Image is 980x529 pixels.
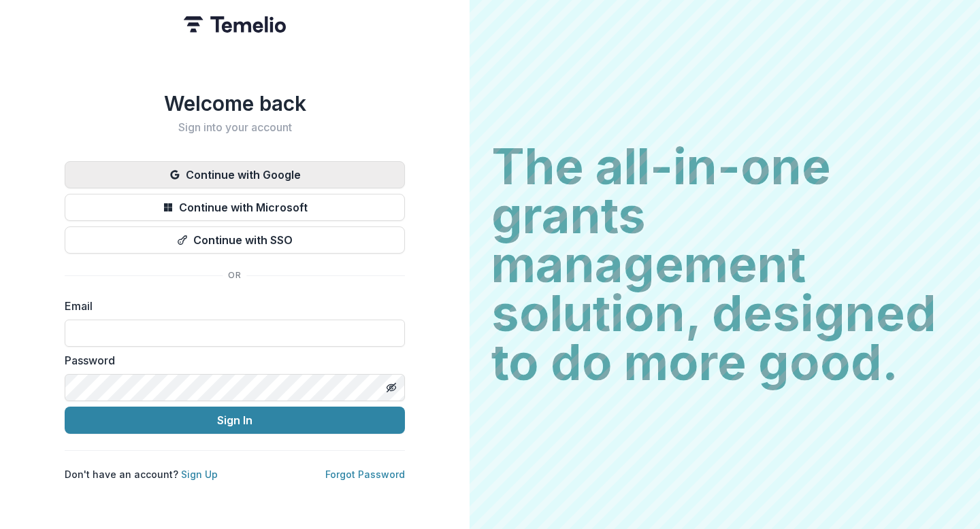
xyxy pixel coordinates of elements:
img: Temelio [184,16,286,33]
button: Continue with Google [65,161,405,188]
button: Toggle password visibility [380,377,402,398]
a: Forgot Password [325,468,405,480]
button: Sign In [65,407,405,434]
label: Password [65,352,397,369]
button: Continue with SSO [65,226,405,254]
h1: Welcome back [65,91,405,116]
h2: Sign into your account [65,121,405,134]
label: Email [65,298,397,314]
p: Don't have an account? [65,467,218,481]
a: Sign Up [181,468,218,480]
button: Continue with Microsoft [65,194,405,221]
